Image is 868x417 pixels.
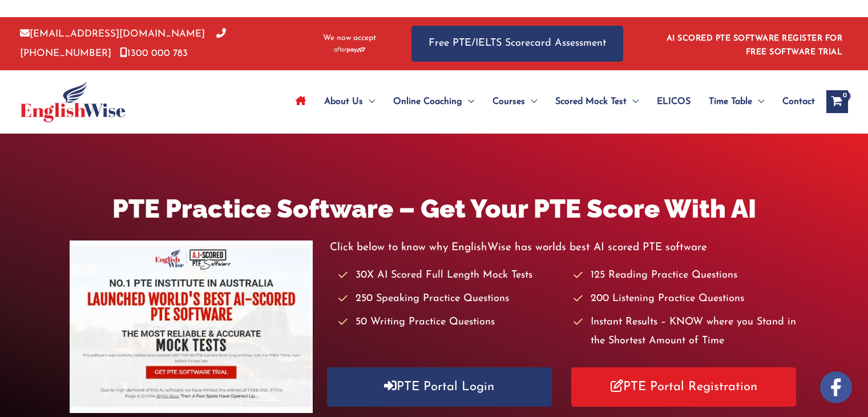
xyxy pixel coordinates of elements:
[574,266,798,285] li: 125 Reading Practice Questions
[70,191,799,227] h1: PTE Practice Software – Get Your PTE Score With AI
[574,313,798,351] li: Instant Results – KNOW where you Stand in the Shortest Amount of Time
[20,29,205,39] a: [EMAIL_ADDRESS][DOMAIN_NAME]
[334,47,365,53] img: Afterpay-Logo
[120,49,188,58] a: 1300 000 783
[826,90,848,113] a: View Shopping Cart, empty
[315,82,384,122] a: About UsMenu Toggle
[709,82,752,122] span: Time Table
[700,82,773,122] a: Time TableMenu Toggle
[323,33,376,44] span: We now accept
[667,34,843,57] a: AI SCORED PTE SOFTWARE REGISTER FOR FREE SOFTWARE TRIAL
[820,371,852,403] img: white-facebook.png
[411,26,623,62] a: Free PTE/IELTS Scorecard Assessment
[657,82,691,122] span: ELICOS
[462,82,474,122] span: Menu Toggle
[492,82,525,122] span: Courses
[324,82,363,122] span: About Us
[363,82,375,122] span: Menu Toggle
[627,82,639,122] span: Menu Toggle
[20,81,126,122] img: cropped-ew-logo
[773,82,815,122] a: Contact
[752,82,764,122] span: Menu Toggle
[338,290,563,308] li: 250 Speaking Practice Questions
[338,313,563,332] li: 50 Writing Practice Questions
[571,367,796,407] a: PTE Portal Registration
[574,290,798,308] li: 200 Listening Practice Questions
[384,82,483,122] a: Online CoachingMenu Toggle
[555,82,627,122] span: Scored Mock Test
[483,82,546,122] a: CoursesMenu Toggle
[327,367,552,407] a: PTE Portal Login
[330,238,799,257] p: Click below to know why EnglishWise has worlds best AI scored PTE software
[660,25,848,62] aside: Header Widget 1
[525,82,537,122] span: Menu Toggle
[70,240,313,413] img: pte-institute-main
[20,29,226,58] a: [PHONE_NUMBER]
[546,82,648,122] a: Scored Mock TestMenu Toggle
[286,82,815,122] nav: Site Navigation: Main Menu
[393,82,462,122] span: Online Coaching
[648,82,700,122] a: ELICOS
[338,266,563,285] li: 30X AI Scored Full Length Mock Tests
[782,82,815,122] span: Contact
